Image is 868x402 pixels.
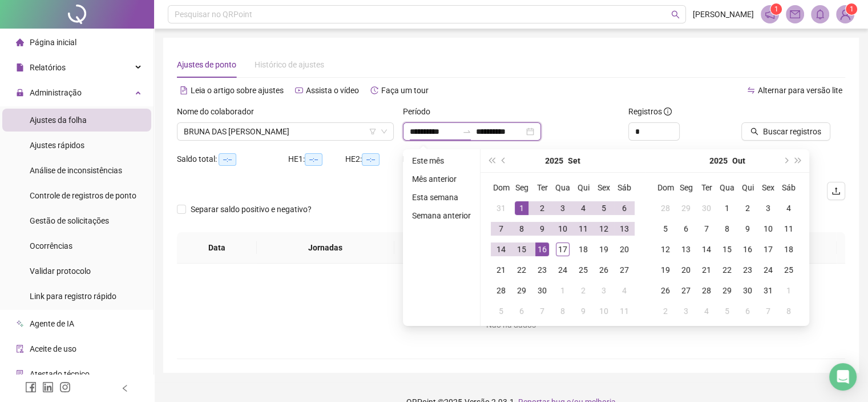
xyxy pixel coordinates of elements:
[462,127,471,136] span: to
[758,260,778,280] td: 2025-10-24
[737,198,758,218] td: 2025-10-02
[186,203,316,216] span: Separar saldo positivo e negativo?
[511,177,532,198] th: Seg
[659,284,672,297] div: 26
[494,263,508,277] div: 21
[614,260,635,280] td: 2025-09-27
[700,222,713,236] div: 7
[659,304,672,318] div: 2
[676,260,696,280] td: 2025-10-20
[617,284,631,297] div: 4
[741,304,754,318] div: 6
[576,304,590,318] div: 9
[741,242,754,256] div: 16
[782,304,796,318] div: 8
[573,218,594,239] td: 2025-09-11
[778,280,799,301] td: 2025-11-01
[696,301,717,321] td: 2025-11-04
[485,149,498,172] button: super-prev-year
[491,280,511,301] td: 2025-09-28
[573,198,594,218] td: 2025-09-04
[693,8,754,21] span: [PERSON_NAME]
[597,222,611,236] div: 12
[676,218,696,239] td: 2025-10-06
[655,280,676,301] td: 2025-10-26
[717,239,737,260] td: 2025-10-15
[737,177,758,198] th: Qui
[515,242,528,256] div: 15
[407,172,475,186] li: Mês anterior
[717,260,737,280] td: 2025-10-22
[782,222,796,236] div: 11
[532,198,552,218] td: 2025-09-02
[671,10,680,19] span: search
[532,280,552,301] td: 2025-09-30
[696,260,717,280] td: 2025-10-21
[737,218,758,239] td: 2025-10-09
[676,301,696,321] td: 2025-11-03
[594,239,614,260] td: 2025-09-19
[576,222,590,236] div: 11
[535,242,549,256] div: 16
[42,381,54,393] span: linkedin
[597,284,611,297] div: 3
[717,280,737,301] td: 2025-10-29
[741,122,830,141] button: Buscar registros
[30,141,84,150] span: Ajustes rápidos
[532,239,552,260] td: 2025-09-16
[655,239,676,260] td: 2025-10-12
[761,201,775,215] div: 3
[778,218,799,239] td: 2025-10-11
[184,123,387,140] span: BRUNA DAS DORES PEREIRA SANTOS
[573,177,594,198] th: Qui
[491,198,511,218] td: 2025-08-31
[30,266,91,276] span: Validar protocolo
[30,344,76,353] span: Aceite de uso
[16,89,24,97] span: lock
[403,105,438,118] label: Período
[16,345,24,353] span: audit
[741,201,754,215] div: 2
[761,242,775,256] div: 17
[679,201,693,215] div: 29
[556,222,570,236] div: 10
[576,242,590,256] div: 18
[679,304,693,318] div: 3
[394,232,480,264] th: Entrada 1
[770,3,782,15] sup: 1
[511,280,532,301] td: 2025-09-29
[30,38,76,47] span: Página inicial
[30,116,87,125] span: Ajustes da folha
[761,263,775,277] div: 24
[741,222,754,236] div: 9
[573,260,594,280] td: 2025-09-25
[763,125,821,138] span: Buscar registros
[655,260,676,280] td: 2025-10-19
[737,280,758,301] td: 2025-10-30
[597,304,611,318] div: 10
[545,149,563,172] button: year panel
[614,198,635,218] td: 2025-09-06
[191,86,284,95] span: Leia o artigo sobre ajustes
[532,218,552,239] td: 2025-09-09
[369,128,376,135] span: filter
[679,242,693,256] div: 13
[30,319,74,328] span: Agente de IA
[381,86,429,95] span: Faça um tour
[737,239,758,260] td: 2025-10-16
[782,263,796,277] div: 25
[700,242,713,256] div: 14
[761,222,775,236] div: 10
[679,284,693,297] div: 27
[494,304,508,318] div: 5
[737,301,758,321] td: 2025-11-06
[758,86,842,95] span: Alternar para versão lite
[573,280,594,301] td: 2025-10-02
[306,86,359,95] span: Assista o vídeo
[778,177,799,198] th: Sáb
[576,284,590,297] div: 2
[511,218,532,239] td: 2025-09-08
[709,149,728,172] button: year panel
[659,242,672,256] div: 12
[345,153,402,166] div: HE 2:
